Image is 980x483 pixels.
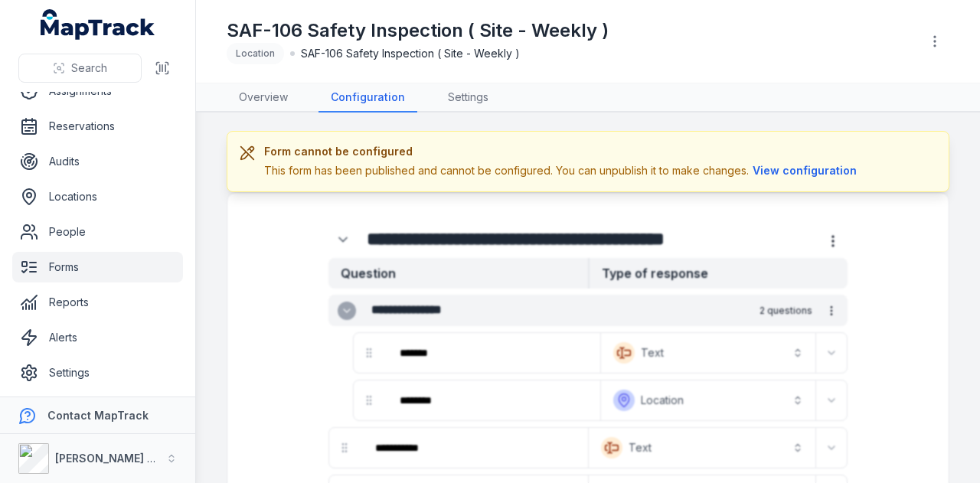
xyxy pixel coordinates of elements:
[12,322,183,353] a: Alerts
[264,162,861,179] div: This form has been published and cannot be configured. You can unpublish it to make changes.
[227,83,300,113] a: Overview
[264,144,861,159] h3: Form cannot be configured
[12,357,183,388] a: Settings
[301,46,520,61] span: SAF-106 Safety Inspection ( Site - Weekly )
[18,54,142,83] button: Search
[41,9,155,40] a: MapTrack
[55,452,181,465] strong: [PERSON_NAME] Group
[749,162,861,179] button: View configuration
[47,409,149,422] strong: Contact MapTrack
[12,181,183,212] a: Locations
[227,18,609,43] h1: SAF-106 Safety Inspection ( Site - Weekly )
[12,217,183,247] a: People
[71,60,107,76] span: Search
[12,252,183,282] a: Forms
[12,146,183,177] a: Audits
[227,43,284,64] div: Location
[318,83,417,113] a: Configuration
[12,111,183,142] a: Reservations
[436,83,501,113] a: Settings
[12,287,183,318] a: Reports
